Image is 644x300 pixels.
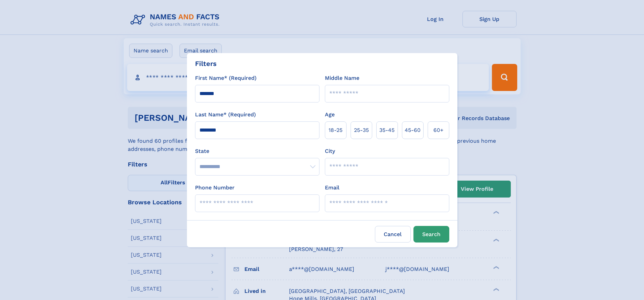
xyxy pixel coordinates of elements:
button: Search [413,226,449,243]
label: Phone Number [195,184,235,192]
span: 25‑35 [354,126,369,134]
label: Email [325,184,339,192]
span: 60+ [433,126,444,134]
span: 18‑25 [329,126,342,134]
label: State [195,147,319,155]
label: First Name* (Required) [195,74,257,82]
span: 35‑45 [379,126,395,134]
label: Last Name* (Required) [195,111,256,119]
label: Age [325,111,335,119]
label: City [325,147,335,155]
span: 45‑60 [405,126,421,134]
div: Filters [195,59,217,69]
label: Middle Name [325,74,359,82]
label: Cancel [375,226,411,243]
